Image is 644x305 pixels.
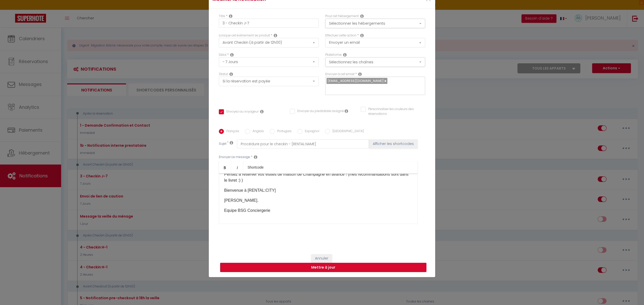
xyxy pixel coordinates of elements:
[369,139,418,148] button: Afficher les shortcodes
[360,14,364,18] i: This Rental
[325,72,354,77] label: Envoyer à cet email
[260,110,264,114] i: Envoyer au voyageur
[4,2,19,17] button: Ouvrir le widget de chat LiveChat
[254,155,257,159] i: Message
[325,53,342,57] label: Plateforme
[219,155,250,160] label: Envoyer ce message
[325,19,425,28] button: Sélectionner les hébergements
[231,161,244,173] a: Italic
[219,141,226,147] label: Sujet
[274,33,277,37] i: Event Occur
[250,129,264,134] label: Anglais
[224,187,412,193] p: Bienvenue à [RENTAL:CITY]
[244,161,268,173] a: Shortcode
[224,129,239,134] label: Français
[230,141,233,145] i: Subject
[219,33,270,38] label: Lorsque cet événement se produit
[328,78,384,83] span: [EMAIL_ADDRESS][DOMAIN_NAME]
[311,254,332,263] button: Annuler
[343,53,347,57] i: Action Channel
[230,53,234,57] i: Action Time
[219,161,231,173] a: Bold
[224,208,412,214] p: Equipe BSG Conciergerie​
[325,14,359,19] label: Pour cet hébergement
[302,129,319,134] label: Espagnol
[224,197,412,204] p: [PERSON_NAME].
[358,72,362,76] i: Recipient
[220,263,426,272] button: Mettre à jour
[325,57,425,67] button: Sélectionnez les chaînes
[325,33,356,38] label: Effectuer cette action
[330,129,364,134] label: [GEOGRAPHIC_DATA]
[219,53,226,57] label: Délai
[229,14,232,18] i: Title
[219,14,225,19] label: Titre
[229,72,233,76] i: Booking status
[345,109,348,113] i: Envoyer au prestataire si il est assigné
[275,129,292,134] label: Portugais
[224,171,412,183] p: Pensez à réserver vos visites de maison de Champagne en avance ! (mes recommandations sont dans l...
[360,33,364,37] i: Action Type
[219,72,228,77] label: Statut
